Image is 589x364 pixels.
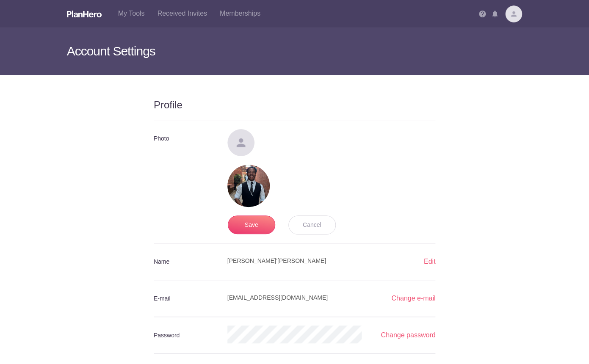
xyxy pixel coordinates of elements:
a: Edit [424,258,436,265]
h3: Account Settings [67,28,523,75]
a: Cancel [288,215,336,234]
h4: Photo [154,129,215,148]
h4: Name [154,252,215,271]
img: Notifications [492,11,498,17]
img: Davatar [505,6,522,22]
h4: E-mail [154,289,215,308]
a: Change e-mail [391,295,435,302]
img: Logo white planhero [67,11,102,17]
a: Change password [381,331,435,339]
h2: Profile [154,83,436,111]
img: Help icon [479,11,486,17]
img: Davatar [227,129,254,156]
h4: Password [154,325,215,345]
input: Save [228,215,275,234]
